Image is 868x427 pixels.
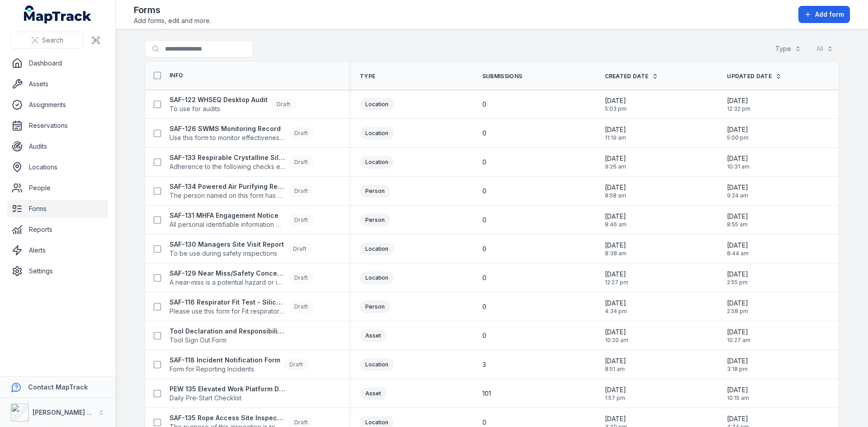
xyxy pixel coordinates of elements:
span: 101 [482,389,491,398]
span: 0 [482,273,486,282]
div: Person [360,300,390,313]
div: Draft [284,358,308,371]
button: Add form [798,6,850,23]
span: The person named on this form has been issued a Powered Air Purifying Respirator (PAPR) to form p... [170,191,285,200]
time: 9/5/2025, 10:20:42 AM [605,328,628,344]
a: SAF-118 Incident Notification FormForm for Reporting IncidentsDraft [170,356,308,374]
a: Audits [7,137,108,155]
span: 0 [482,158,486,167]
span: 8:51 am [605,366,626,373]
time: 8/14/2025, 8:51:45 AM [605,357,626,373]
div: Draft [289,127,313,140]
a: Alerts [7,241,108,259]
time: 9/5/2025, 10:27:25 AM [727,328,750,344]
time: 9/11/2025, 5:00:27 PM [727,125,749,141]
div: Location [360,127,394,140]
a: Updated Date [727,73,782,80]
a: Forms [7,200,108,218]
time: 9/10/2025, 2:55:59 PM [727,270,748,286]
a: SAF-131 MHFA Engagement NoticeAll personal identifiable information must be anonymised. This form... [170,211,313,229]
span: [DATE] [605,241,627,250]
strong: SAF-126 SWMS Monitoring Record [170,124,285,133]
a: SAF-130 Managers Site Visit ReportTo be use during safety inspectionsDraft [170,240,312,258]
span: 8:58 am [605,192,626,199]
span: [DATE] [727,96,750,105]
span: 1:57 pm [605,394,626,402]
a: SAF-133 Respirable Crystalline Silica Site Inspection ChecklistAdherence to the following checks ... [170,153,313,171]
span: [DATE] [605,299,627,308]
a: Assets [7,75,108,93]
span: 10:15 am [727,394,749,402]
div: Draft [288,243,312,255]
a: SAF-129 Near Miss/Safety Concern/Environmental Concern FormA near-miss is a potential hazard or i... [170,269,313,287]
a: PEW 135 Elevated Work Platform Daily Pre-Start ChecklistDaily Pre-Start Checklist [170,385,285,403]
span: 5:03 pm [605,105,627,113]
span: [DATE] [727,270,748,279]
span: 12:32 pm [727,105,750,113]
strong: SAF-133 Respirable Crystalline Silica Site Inspection Checklist [170,153,285,162]
span: [DATE] [605,125,626,134]
span: 0 [482,129,486,138]
time: 9/11/2025, 8:55:50 AM [727,212,748,228]
span: Add form [815,10,844,19]
div: Location [360,243,394,255]
a: People [7,179,108,197]
span: A near-miss is a potential hazard or incident in which no property was damaged and no personal in... [170,278,285,287]
span: [DATE] [727,385,749,394]
a: SAF-116 Respirator Fit Test - Silica and Asbestos AwarenessPlease use this form for Fit respirato... [170,298,313,316]
a: Dashboard [7,54,108,72]
span: 3 [482,360,486,369]
span: 9:26 am [605,163,626,170]
span: Add forms, edit and more. [134,16,211,25]
div: Draft [271,98,296,111]
a: SAF-126 SWMS Monitoring RecordUse this form to monitor effectiveness of SWMSDraft [170,124,313,142]
span: To be use during safety inspections [170,249,284,258]
strong: Tool Declaration and Responsibility Acknowledgement [170,327,285,336]
span: [DATE] [605,270,628,279]
span: [DATE] [605,183,626,192]
time: 9/11/2025, 11:19:56 AM [605,125,626,141]
span: Adherence to the following checks ensure that the proposed works are in accordance with "The Work... [170,162,285,171]
span: All personal identifiable information must be anonymised. This form is for internal statistical t... [170,220,285,229]
button: All [811,40,839,57]
div: Location [360,156,394,169]
span: 2:58 pm [727,308,748,315]
span: 0 [482,244,486,253]
span: 8:46 am [605,221,627,228]
span: [DATE] [727,357,748,366]
span: To use for audits [170,104,268,113]
span: 10:31 am [727,163,750,170]
span: Search [42,36,63,45]
strong: SAF-134 Powered Air Purifying Respirators (PAPR) Issue [170,182,285,191]
a: Reservations [7,117,108,135]
strong: Contact MapTrack [28,383,88,391]
span: 5:00 pm [727,134,749,141]
span: [DATE] [605,154,626,163]
div: Person [360,185,390,197]
span: [DATE] [727,299,748,308]
div: Asset [360,329,387,342]
time: 9/11/2025, 9:26:50 AM [605,154,626,170]
a: Tool Declaration and Responsibility AcknowledgementTool Sign Out Form [170,327,285,345]
span: Updated Date [727,73,772,80]
span: [DATE] [605,96,627,105]
time: 9/11/2025, 8:38:50 AM [605,241,627,257]
strong: SAF-135 Rope Access Site Inspection [170,413,285,422]
span: 3:18 pm [727,366,748,373]
time: 9/11/2025, 5:03:15 PM [605,96,627,113]
span: 0 [482,302,486,311]
a: SAF-122 WHSEQ Desktop AuditTo use for auditsDraft [170,95,296,113]
span: 4:34 pm [605,308,627,315]
time: 9/9/2025, 4:34:16 PM [605,299,627,315]
span: 0 [482,216,486,225]
span: 0 [482,100,486,109]
span: [DATE] [727,328,750,337]
time: 9/11/2025, 8:44:35 AM [727,241,749,257]
time: 7/23/2025, 1:57:27 PM [605,385,626,402]
div: Asset [360,387,387,400]
div: Draft [289,185,313,197]
span: 0 [482,187,486,196]
time: 9/11/2025, 8:58:12 AM [605,183,626,199]
a: MapTrack [24,5,92,23]
span: [DATE] [727,241,749,250]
